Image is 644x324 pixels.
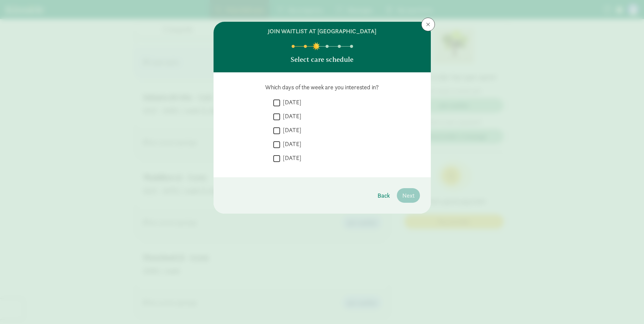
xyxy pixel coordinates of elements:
[280,126,301,134] label: [DATE]
[372,188,395,203] button: Back
[268,27,376,35] h6: join waitlist at [GEOGRAPHIC_DATA]
[280,98,301,106] label: [DATE]
[280,140,301,148] label: [DATE]
[291,55,353,64] p: Select care schedule
[280,154,301,162] label: [DATE]
[224,83,420,91] p: Which days of the week are you interested in?
[402,191,415,200] span: Next
[397,188,420,203] button: Next
[378,191,390,200] span: Back
[280,112,301,120] label: [DATE]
